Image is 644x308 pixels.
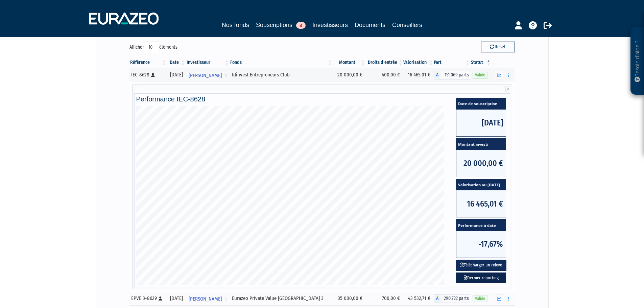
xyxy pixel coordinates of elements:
[403,68,434,82] td: 16 465,01 €
[434,57,470,68] th: Part: activer pour trier la colonne par ordre croissant
[230,57,333,68] th: Fonds: activer pour trier la colonne par ordre croissant
[456,139,506,150] span: Montant investi
[355,20,385,30] a: Documents
[224,69,227,82] i: Voir l'investisseur
[440,71,470,79] span: 151,069 parts
[456,231,506,258] span: -17,67%
[456,98,506,110] span: Date de souscription
[392,20,422,30] a: Conseillers
[189,69,222,82] span: [PERSON_NAME]
[144,42,159,53] select: Afficheréléments
[456,110,506,136] span: [DATE]
[473,295,487,302] span: Valide
[440,294,470,303] span: 290,722 parts
[232,295,330,302] div: Eurazeo Private Value [GEOGRAPHIC_DATA] 3
[167,57,186,68] th: Date: activer pour trier la colonne par ordre croissant
[403,292,434,305] td: 43 532,71 €
[296,22,306,29] span: 3
[333,68,365,82] td: 20 000,00 €
[186,292,230,305] a: [PERSON_NAME]
[434,71,440,79] span: A
[434,71,470,79] div: A - Idinvest Entrepreneurs Club
[456,190,506,217] span: 16 465,01 €
[169,295,184,302] div: [DATE]
[129,42,177,53] label: Afficher éléments
[434,294,470,303] div: A - Eurazeo Private Value Europe 3
[333,292,365,305] td: 35 000,00 €
[186,68,230,82] a: [PERSON_NAME]
[366,292,403,305] td: 700,00 €
[481,42,515,52] button: Reset
[434,294,440,303] span: A
[129,57,167,68] th: Référence : activer pour trier la colonne par ordre croissant
[232,71,330,78] div: Idinvest Entrepreneurs Club
[222,20,249,30] a: Nos fonds
[136,95,508,103] h4: Performance IEC-8628
[456,273,506,284] a: Dernier reporting
[456,260,506,271] button: Télécharger un relevé
[470,57,491,68] th: Statut : activer pour trier la colonne par ordre d&eacute;croissant
[169,71,184,78] div: [DATE]
[366,57,403,68] th: Droits d'entrée: activer pour trier la colonne par ordre croissant
[312,20,348,31] a: Investisseurs
[189,293,222,305] span: [PERSON_NAME]
[224,293,227,305] i: Voir l'investisseur
[456,219,506,231] span: Performance à date
[256,20,306,30] a: Souscriptions3
[366,68,403,82] td: 400,00 €
[131,71,165,78] div: IEC-8628
[456,150,506,177] span: 20 000,00 €
[159,297,162,301] i: [Français] Personne physique
[473,72,487,78] span: Valide
[186,57,230,68] th: Investisseur: activer pour trier la colonne par ordre croissant
[333,57,365,68] th: Montant: activer pour trier la colonne par ordre croissant
[89,13,159,25] img: 1732889491-logotype_eurazeo_blanc_rvb.png
[403,57,434,68] th: Valorisation: activer pour trier la colonne par ordre croissant
[456,179,506,191] span: Valorisation au [DATE]
[151,73,155,77] i: [Français] Personne physique
[634,31,641,92] p: Besoin d'aide ?
[131,295,165,302] div: EPVE 3-8629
